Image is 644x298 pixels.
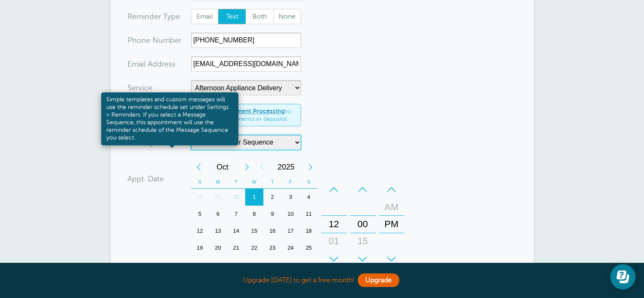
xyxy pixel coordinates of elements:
[127,56,191,72] div: ress
[282,206,300,223] div: 10
[274,9,301,24] span: None
[245,256,263,273] div: Wednesday, October 29
[321,181,347,267] div: Hours
[246,9,273,24] span: Both
[300,240,318,256] div: Saturday, October 25
[282,256,300,273] div: 31
[246,9,274,24] label: Both
[282,206,300,223] div: Friday, October 10
[127,84,152,92] label: Service
[191,175,209,189] th: S
[263,189,282,206] div: Thursday, October 2
[209,240,227,256] div: 20
[209,206,227,223] div: Monday, October 6
[245,240,263,256] div: Wednesday, October 22
[209,223,227,240] div: Monday, October 13
[191,189,209,206] div: 28
[282,240,300,256] div: 24
[127,139,165,146] label: Message(s)
[227,240,245,256] div: Tuesday, October 21
[206,108,296,123] span: to receive payments or deposits!
[191,56,301,72] input: Optional
[381,199,402,216] div: AM
[245,240,263,256] div: 22
[127,33,191,48] div: mber
[245,206,263,223] div: Wednesday, October 8
[127,13,180,20] label: Reminder Type
[300,189,318,206] div: Saturday, October 4
[381,216,402,233] div: PM
[353,216,373,233] div: 00
[127,60,142,68] span: Ema
[209,256,227,273] div: 27
[191,240,209,256] div: 19
[142,60,162,68] span: il Add
[282,223,300,240] div: 17
[191,189,209,206] div: Sunday, September 28
[218,9,246,24] span: Text
[227,223,245,240] div: Tuesday, October 14
[263,256,282,273] div: 30
[245,256,263,273] div: 29
[111,271,534,290] div: Upgrade [DATE] to get a free month!
[191,223,209,240] div: Sunday, October 12
[206,108,285,114] a: Set up Payment Processing
[610,264,636,290] iframe: Resource center
[245,189,263,206] div: 1
[324,216,344,233] div: 12
[282,189,300,206] div: Friday, October 3
[127,36,141,44] span: Pho
[227,189,245,206] div: 30
[324,233,344,250] div: 01
[245,223,263,240] div: Wednesday, October 15
[227,223,245,240] div: 14
[191,9,219,24] label: Email
[282,189,300,206] div: 3
[282,223,300,240] div: Friday, October 17
[191,206,209,223] div: 5
[263,223,282,240] div: 16
[209,189,227,206] div: 29
[245,189,263,206] div: Wednesday, October 1
[263,240,282,256] div: Thursday, October 23
[245,206,263,223] div: 8
[358,273,399,287] a: Upgrade
[300,223,318,240] div: Saturday, October 18
[101,92,238,145] div: Simple templates and custom messages will use the reminder schedule set under Settings > Reminder...
[254,159,270,175] div: Previous Year
[300,189,318,206] div: 4
[303,159,318,175] div: Next Year
[245,175,263,189] th: W
[206,159,239,175] span: October
[191,256,209,273] div: Sunday, October 26
[191,223,209,240] div: 12
[227,256,245,273] div: 28
[209,256,227,273] div: Monday, October 27
[227,256,245,273] div: Tuesday, October 28
[350,181,376,267] div: Minutes
[300,240,318,256] div: 25
[191,256,209,273] div: 26
[227,189,245,206] div: Today, Tuesday, September 30
[209,189,227,206] div: Monday, September 29
[227,206,245,223] div: Tuesday, October 7
[209,206,227,223] div: 6
[191,159,206,175] div: Previous Month
[263,223,282,240] div: Thursday, October 16
[300,256,318,273] div: Saturday, November 1
[282,175,300,189] th: F
[300,175,318,189] th: S
[127,175,164,183] label: Appt. Date
[209,240,227,256] div: Monday, October 20
[227,175,245,189] th: T
[282,256,300,273] div: Friday, October 31
[263,256,282,273] div: Thursday, October 30
[141,36,163,44] span: ne Nu
[270,159,303,175] span: 2025
[263,240,282,256] div: 23
[263,175,282,189] th: T
[273,9,301,24] label: None
[218,9,246,24] label: Text
[300,206,318,223] div: 11
[263,206,282,223] div: Thursday, October 9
